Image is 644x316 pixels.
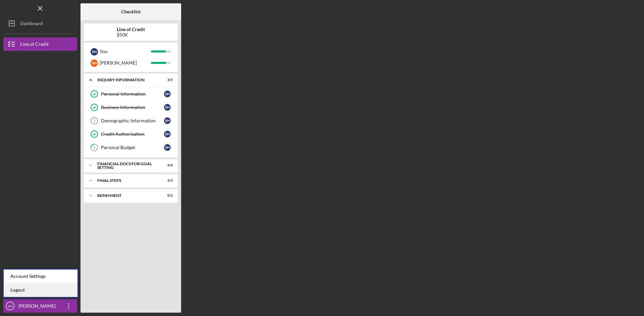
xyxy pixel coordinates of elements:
a: 5Personal BudgetSH [87,141,174,154]
a: Business InformationSH [87,101,174,114]
div: Account Settings [4,270,77,283]
div: Credit Authorization [101,131,164,137]
div: S H [164,104,171,111]
div: 3 / 5 [161,78,173,82]
div: Demographic Information [101,118,164,123]
div: $50K [117,32,145,37]
a: Logout [4,283,77,297]
button: Line of Credit [3,37,77,51]
b: Checklist [121,9,141,14]
div: Business Information [101,105,164,110]
div: Personal Information [101,91,164,97]
b: Line of Credit [117,27,145,32]
div: Dashboard [20,17,43,32]
div: 0 / 2 [161,194,173,198]
div: S H [164,144,171,151]
button: Dashboard [3,17,77,30]
div: S H [91,48,98,56]
tspan: 3 [93,119,95,123]
div: R H [91,60,98,67]
div: S H [164,117,171,124]
div: 2 / 3 [161,179,173,183]
a: Personal InformationSH [87,87,174,101]
div: INQUIRY INFORMATION [97,78,156,82]
div: Financial Docs for Goal Setting [97,162,156,170]
div: You [100,46,151,57]
div: Line of Credit [20,37,49,52]
text: SH [8,304,12,308]
div: [PERSON_NAME] [100,57,151,69]
button: SH[PERSON_NAME] [3,299,77,313]
div: FINAL STEPS [97,179,156,183]
div: Personal Budget [101,145,164,150]
a: Credit AuthorizationSH [87,127,174,141]
div: 9 / 9 [161,164,173,168]
div: [PERSON_NAME] [17,299,60,314]
div: S H [164,131,171,137]
div: Repayment [97,194,156,198]
div: S H [164,91,171,97]
a: 3Demographic InformationSH [87,114,174,127]
tspan: 5 [93,145,95,150]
